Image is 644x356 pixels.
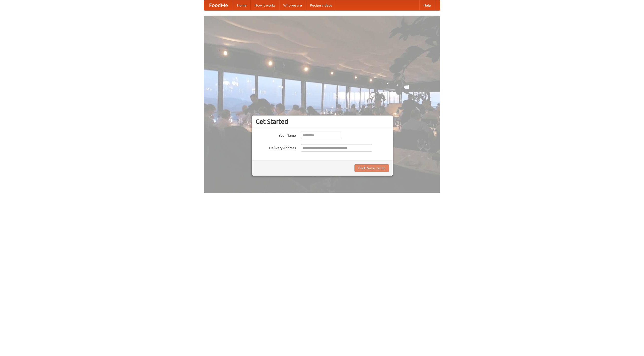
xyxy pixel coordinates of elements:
a: FoodMe [204,0,233,10]
a: Home [233,0,251,10]
button: Find Restaurants! [354,164,389,172]
a: Recipe videos [306,0,336,10]
a: Who we are [279,0,306,10]
h3: Get Started [256,118,389,125]
a: How it works [251,0,279,10]
a: Help [419,0,435,10]
label: Delivery Address [256,144,296,150]
label: Your Name [256,132,296,138]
